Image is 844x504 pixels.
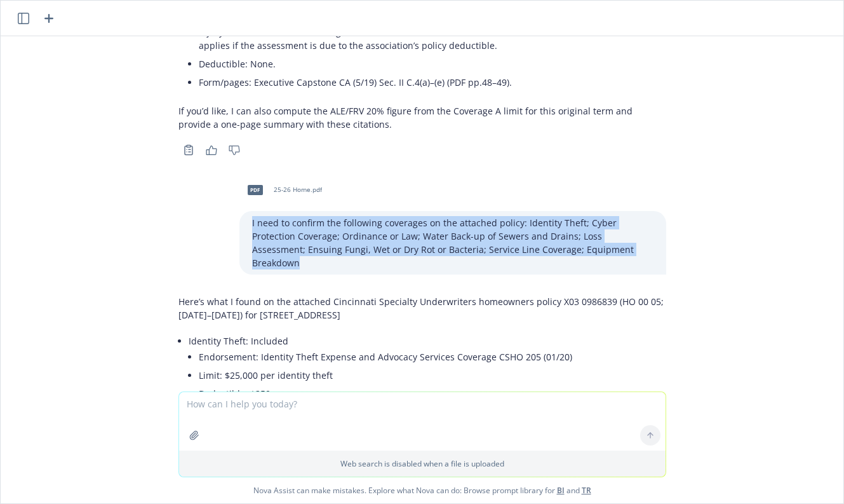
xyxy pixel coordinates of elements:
[224,141,244,159] button: Thumbs down
[199,348,666,366] li: Endorsement: Identity Theft Expense and Advocacy Services Coverage CSHO 205 (01/20)
[274,186,322,194] span: 25-26 Home.pdf
[199,366,666,385] li: Limit: $25,000 per identity theft
[582,485,591,496] a: TR
[199,385,666,403] li: Deductible: $250
[199,55,666,73] li: Deductible: None.
[199,73,666,92] li: Form/pages: Executive Capstone CA (5/19) Sec. II C.4(a)–(e) (PDF pp.48–49).
[183,144,194,156] svg: Copy to clipboard
[252,216,653,269] p: I need to confirm the following coverages on the attached policy: Identity Theft; Cyber Protectio...
[557,485,565,496] a: BI
[178,295,666,322] p: Here’s what I found on the attached Cincinnati Specialty Underwriters homeowners policy X03 09868...
[189,334,666,348] p: Identity Theft: Included
[239,174,325,206] div: pdf25-26 Home.pdf
[187,458,658,469] p: Web search is disabled when a file is uploaded
[178,104,666,131] p: If you’d like, I can also compute the ALE/FRV 20% figure from the Coverage A limit for this origi...
[248,185,263,194] span: pdf
[6,477,838,503] span: Nova Assist can make mistakes. Explore what Nova can do: Browse prompt library for and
